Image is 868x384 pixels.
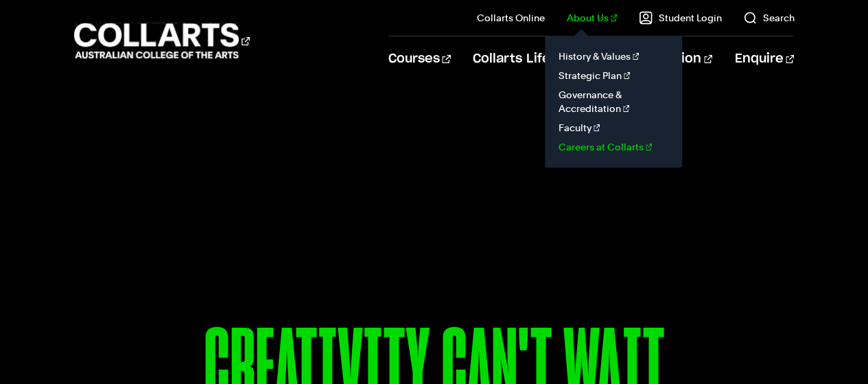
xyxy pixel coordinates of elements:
a: Careers at Collarts [556,137,671,157]
div: Go to homepage [74,21,250,60]
a: Strategic Plan [556,66,671,85]
a: History & Values [556,47,671,66]
a: Collarts Life [473,36,561,82]
a: Courses [388,36,451,82]
a: Search [743,11,794,25]
a: About Us [567,11,618,25]
a: Enquire [734,36,794,82]
a: Collarts Online [477,11,545,25]
a: Governance & Accreditation [556,85,671,118]
a: Student Login [639,11,721,25]
a: Faculty [556,118,671,137]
